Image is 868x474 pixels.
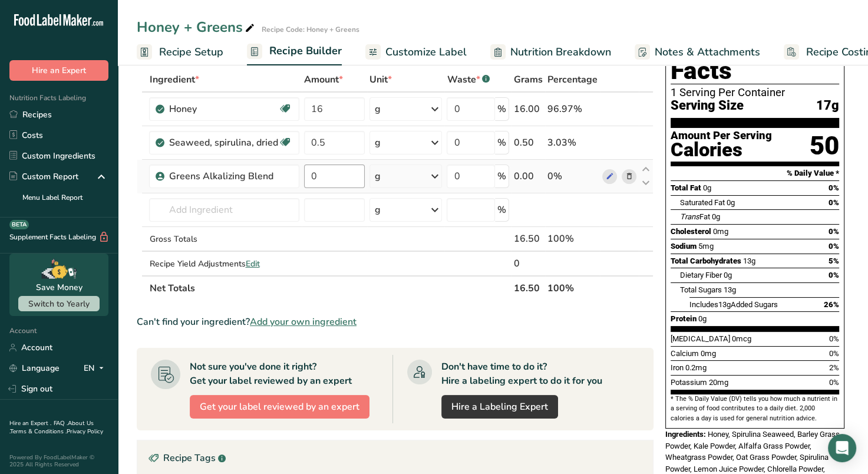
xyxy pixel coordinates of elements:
div: 100% [547,232,598,246]
span: 0% [829,183,839,192]
span: 0% [829,242,839,251]
a: Privacy Policy [67,427,103,436]
div: g [375,203,381,217]
span: 13g [743,256,755,265]
span: Saturated Fat [680,198,725,207]
a: About Us . [9,419,94,436]
div: Not sure you've done it right? Get your label reviewed by an expert [190,360,352,388]
div: Recipe Code: Honey + Greens [262,24,359,35]
span: Edit [245,258,259,269]
span: Percentage [547,73,598,87]
div: g [375,136,381,150]
div: 16.00 [514,102,543,116]
span: Add your own ingredient [250,315,357,329]
div: Honey + Greens [137,17,257,38]
div: Amount Per Serving [671,130,772,141]
div: Save Money [36,281,82,294]
div: Seaweed, spirulina, dried [169,136,278,150]
div: Recipe Yield Adjustments [149,258,299,270]
span: Ingredients: [665,430,706,439]
a: Hire a Labeling Expert [441,395,558,419]
a: Recipe Setup [137,39,223,65]
span: 0g [724,271,732,279]
div: Powered By FoodLabelMaker © 2025 All Rights Reserved [9,454,108,468]
span: Get your label reviewed by an expert [200,400,359,414]
span: 0% [829,227,839,236]
div: 96.97% [547,102,598,116]
span: Ingredient [149,73,199,87]
div: Waste [447,73,490,87]
div: Calories [671,141,772,159]
button: Switch to Yearly [18,296,100,311]
span: Total Sugars [680,285,722,294]
span: 20mg [709,378,728,387]
div: 0 [514,256,543,271]
div: g [375,169,381,183]
a: FAQ . [54,419,68,427]
span: 26% [824,300,839,309]
a: Terms & Conditions . [10,427,67,436]
input: Add Ingredient [149,198,299,222]
span: Dietary Fiber [680,271,722,279]
section: % Daily Value * [671,166,839,180]
span: Iron [671,363,684,372]
span: 0% [829,349,839,358]
span: Calcium [671,349,699,358]
div: 50 [810,130,839,162]
span: 0g [712,212,720,221]
span: Protein [671,314,697,323]
span: Switch to Yearly [28,298,90,310]
span: Notes & Attachments [655,44,760,60]
i: Trans [680,212,699,221]
button: Hire an Expert [9,60,108,81]
div: Honey [169,102,278,116]
span: Total Carbohydrates [671,256,741,265]
div: 16.50 [514,232,543,246]
span: 0% [829,334,839,343]
span: 0mg [713,227,728,236]
a: Hire an Expert . [9,419,51,427]
span: 0g [727,198,735,207]
span: 13g [724,285,736,294]
div: BETA [9,220,29,229]
span: 0g [698,314,707,323]
div: Open Intercom Messenger [828,434,856,462]
span: Unit [369,73,392,87]
span: 5% [829,256,839,265]
span: 0mcg [732,334,751,343]
span: Grams [514,73,543,87]
span: 2% [829,363,839,372]
div: Greens Alkalizing Blend [169,169,292,183]
th: Net Totals [147,275,511,300]
div: 1 Serving Per Container [671,87,839,98]
span: Potassium [671,378,707,387]
div: g [375,102,381,116]
span: 5mg [698,242,714,251]
span: Serving Size [671,98,744,113]
span: 13g [718,300,731,309]
a: Recipe Builder [247,38,342,66]
h1: Nutrition Facts [671,30,839,84]
section: * The % Daily Value (DV) tells you how much a nutrient in a serving of food contributes to a dail... [671,394,839,423]
div: 0.00 [514,169,543,183]
span: 0.2mg [685,363,707,372]
button: Get your label reviewed by an expert [190,395,369,419]
div: Gross Totals [149,233,299,245]
span: Includes Added Sugars [689,300,778,309]
a: Language [9,358,60,378]
span: Nutrition Breakdown [510,44,611,60]
div: EN [84,361,108,376]
span: Total Fat [671,183,701,192]
span: Recipe Setup [159,44,223,60]
div: Custom Report [9,170,78,183]
span: 0% [829,271,839,279]
span: 0% [829,378,839,387]
a: Customize Label [365,39,467,65]
span: Cholesterol [671,227,711,236]
span: 17g [816,98,839,113]
th: 100% [545,275,600,300]
span: Amount [304,73,343,87]
div: 0% [547,169,598,183]
span: Recipe Builder [269,43,342,59]
span: Sodium [671,242,697,251]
